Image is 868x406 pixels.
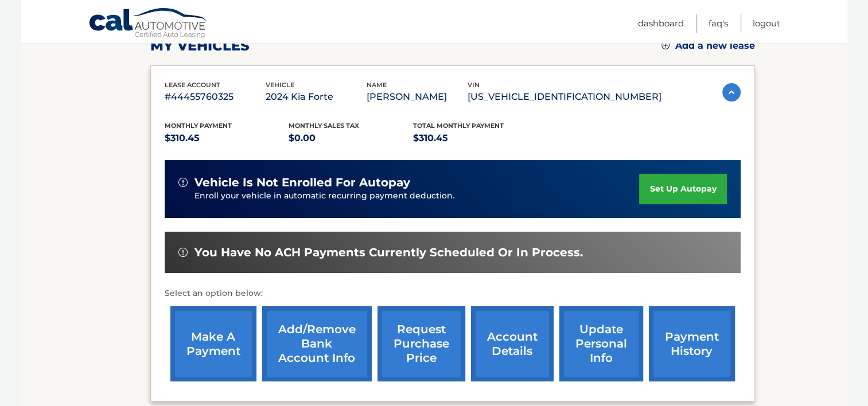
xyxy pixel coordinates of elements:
[266,81,294,89] span: vehicle
[165,89,266,105] p: #44455760325
[165,122,232,130] span: Monthly Payment
[413,130,538,146] p: $310.45
[289,130,413,146] p: $0.00
[165,287,741,300] p: Select an option below:
[559,306,643,381] a: update personal info
[649,306,735,381] a: payment history
[194,190,640,202] p: Enroll your vehicle in automatic recurring payment deduction.
[150,37,250,54] h2: my vehicles
[471,306,554,381] a: account details
[165,130,289,146] p: $310.45
[639,174,726,204] a: set up autopay
[753,14,780,33] a: Logout
[170,306,256,381] a: make a payment
[178,178,188,187] img: alert-white.svg
[262,306,372,381] a: Add/Remove bank account info
[165,81,220,89] span: lease account
[468,81,480,89] span: vin
[661,40,755,52] a: Add a new lease
[289,122,359,130] span: Monthly sales Tax
[638,14,684,33] a: Dashboard
[722,83,741,101] img: accordion-active.svg
[88,7,209,41] a: Cal Automotive
[709,14,728,33] a: FAQ's
[367,89,468,105] p: [PERSON_NAME]
[413,122,504,130] span: Total Monthly Payment
[661,41,670,49] img: add.svg
[194,245,583,260] span: You have no ACH payments currently scheduled or in process.
[367,81,387,89] span: name
[178,248,188,257] img: alert-white.svg
[194,175,410,190] span: vehicle is not enrolled for autopay
[377,306,465,381] a: request purchase price
[266,89,367,105] p: 2024 Kia Forte
[468,89,661,105] p: [US_VEHICLE_IDENTIFICATION_NUMBER]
